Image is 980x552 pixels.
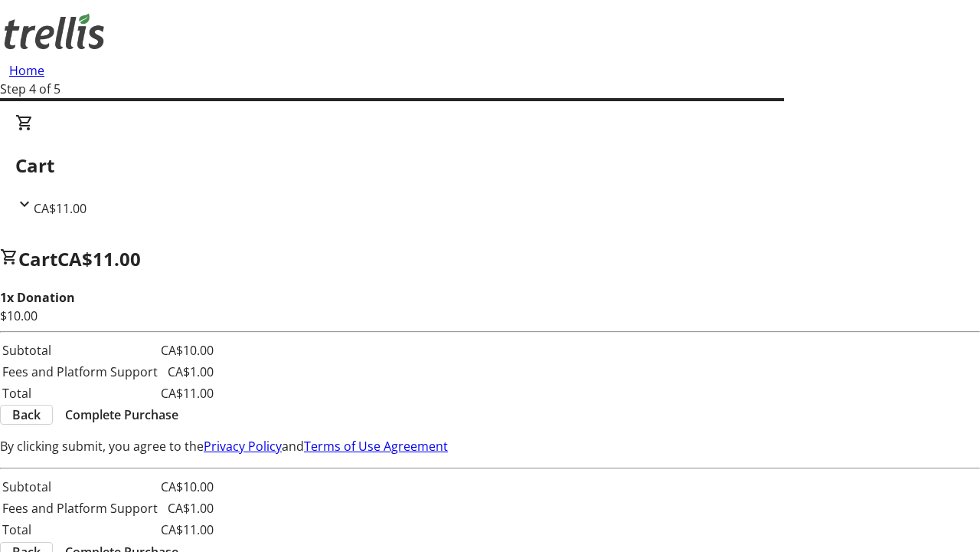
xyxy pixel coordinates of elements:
td: Fees and Platform Support [2,498,158,518]
span: CA$11.00 [57,246,141,271]
td: Subtotal [2,477,158,497]
a: Privacy Policy [204,438,282,455]
td: CA$1.00 [160,498,214,518]
span: Cart [18,246,57,271]
td: Fees and Platform Support [2,362,158,382]
td: CA$10.00 [160,477,214,497]
h2: Cart [15,152,965,179]
td: CA$1.00 [160,362,214,382]
span: CA$11.00 [34,200,87,217]
td: Total [2,520,158,540]
td: CA$11.00 [160,383,214,403]
td: Total [2,383,158,403]
td: CA$10.00 [160,340,214,360]
button: Complete Purchase [53,406,191,424]
div: CartCA$11.00 [15,113,965,218]
td: Subtotal [2,340,158,360]
span: Back [12,406,41,424]
td: CA$11.00 [160,520,214,540]
a: Terms of Use Agreement [304,438,448,455]
span: Complete Purchase [65,406,178,424]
